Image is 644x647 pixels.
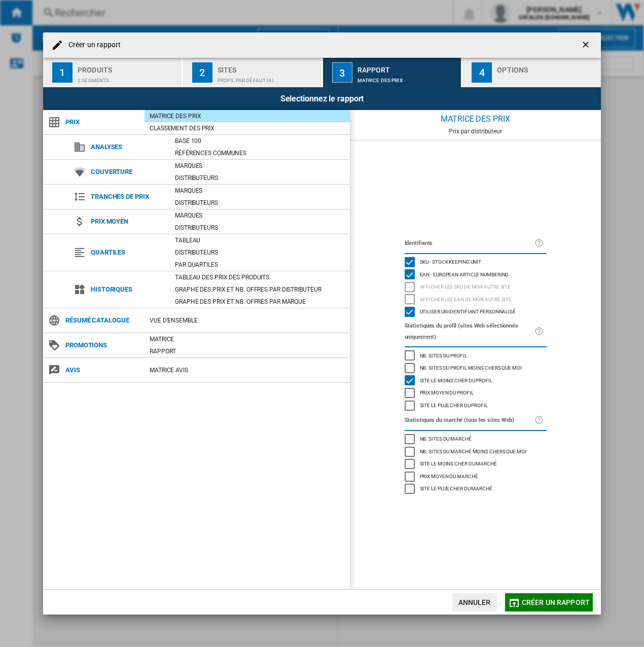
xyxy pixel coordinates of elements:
[170,297,350,307] div: Graphe des prix et nb. offres par marque
[420,484,492,491] span: Site le plus cher du marché
[497,62,597,73] div: Options
[405,445,547,458] md-checkbox: Nb. sites du marché moins chers que moi
[86,245,170,260] span: Quartiles
[420,459,497,466] span: Site le moins cher du marché
[192,62,212,83] div: 2
[170,173,350,183] div: Distributeurs
[405,483,547,495] md-checkbox: Site le plus cher du marché
[170,136,350,146] div: Base 100
[577,35,597,55] button: getI18NText('BUTTONS.CLOSE_DIALOG')
[522,598,590,606] span: Créer un rapport
[420,388,474,396] span: Prix moyen du profil
[405,374,547,387] md-checkbox: Site le moins cher du profil
[420,351,467,358] span: Nb. sites du profil
[86,140,170,154] span: Analyses
[581,40,593,52] ng-md-icon: getI18NText('BUTTONS.CLOSE_DIALOG')
[405,238,534,249] label: Identifiants
[357,73,457,83] div: Matrice des prix
[420,472,478,479] span: Prix moyen du marché
[170,235,350,245] div: Tableau
[332,62,352,83] div: 3
[405,281,547,294] md-checkbox: Afficher les SKU de mon autre site
[420,307,516,314] span: Utiliser un identifiant personnalisé
[170,223,350,233] div: Distributeurs
[78,62,177,73] div: Produits
[78,73,177,83] div: 2 segments
[405,415,534,426] label: Statistiques du marché (tous les sites Web)
[405,268,547,281] md-checkbox: EAN - European Article Numbering
[145,365,350,375] div: Matrice AVIS
[60,313,145,328] span: Résumé catalogue
[170,148,350,158] div: Références communes
[183,58,323,87] button: 2 Sites Profil par défaut (4)
[323,58,462,87] button: 3 Rapport Matrice des prix
[43,87,601,110] div: Selectionnez le rapport
[405,256,547,269] md-checkbox: SKU - Stock Keeping Unit
[420,376,492,383] span: Site le moins cher du profil
[405,320,534,343] label: Statistiques du profil (sites Web sélectionnés uniquement)
[405,362,547,375] md-checkbox: Nb. sites du profil moins chers que moi
[472,62,492,83] div: 4
[405,293,547,306] md-checkbox: Afficher les EAN de mon autre site
[60,115,145,129] span: Prix
[170,272,350,282] div: Tableau des prix des produits
[350,110,601,128] div: Matrice des prix
[420,282,511,290] span: Afficher les SKU de mon autre site
[420,447,526,454] span: Nb. sites du marché moins chers que moi
[86,165,170,179] span: Couverture
[350,128,601,135] div: Prix par distributeur
[170,198,350,208] div: Distributeurs
[170,210,350,221] div: Marques
[405,349,547,362] md-checkbox: Nb. sites du profil
[170,284,350,295] div: Graphe des prix et nb. offres par distributeur
[170,186,350,196] div: Marques
[145,334,350,344] div: Matrice
[420,435,472,442] span: Nb. sites du marché
[145,346,350,356] div: Rapport
[420,295,512,302] span: Afficher les EAN de mon autre site
[60,363,145,377] span: Avis
[170,260,350,270] div: Par quartiles
[420,401,488,408] span: Site le plus cher du profil
[420,258,482,265] span: SKU - Stock Keeping Unit
[462,58,601,87] button: 4 Options
[86,214,170,229] span: Prix moyen
[86,282,170,297] span: Historiques
[405,433,547,446] md-checkbox: Nb. sites du marché
[60,338,145,352] span: Promotions
[505,593,593,612] button: Créer un rapport
[170,161,350,171] div: Marques
[145,315,350,326] div: Vue d'ensemble
[218,73,317,83] div: Profil par défaut (4)
[405,470,547,483] md-checkbox: Prix moyen du marché
[63,40,121,50] h4: Créer un rapport
[405,306,547,318] md-checkbox: Utiliser un identifiant personnalisé
[420,364,522,371] span: Nb. sites du profil moins chers que moi
[145,123,350,133] div: Classement des prix
[420,270,509,277] span: EAN - European Article Numbering
[405,387,547,400] md-checkbox: Prix moyen du profil
[86,190,170,204] span: Tranches de prix
[43,58,183,87] button: 1 Produits 2 segments
[357,62,457,73] div: Rapport
[52,62,73,83] div: 1
[405,399,547,412] md-checkbox: Site le plus cher du profil
[170,247,350,258] div: Distributeurs
[145,111,350,121] div: Matrice des prix
[405,458,547,471] md-checkbox: Site le moins cher du marché
[452,593,497,612] button: Annuler
[218,62,317,73] div: Sites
